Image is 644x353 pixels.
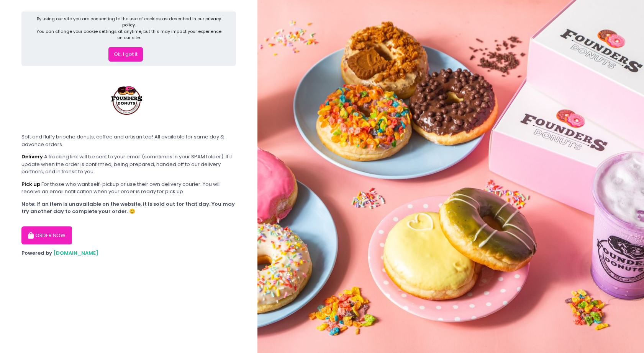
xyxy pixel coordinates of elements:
a: privacy policy. [122,16,221,28]
a: [DOMAIN_NAME] [53,249,98,257]
button: Ok, I got it [108,47,143,62]
div: Note: If an item is unavailable on the website, it is sold out for that day. You may try another ... [21,200,236,215]
b: Delivery [21,153,43,160]
div: Soft and fluffy brioche donuts, coffee and artisan tea! All available for same day & advance orders. [21,133,236,148]
div: A tracking link will be sent to your email (sometimes in your SPAM folder). It'll update when the... [21,153,236,176]
img: Founders Donuts [99,71,156,128]
div: Powered by [21,249,236,257]
button: ORDER NOW [21,226,72,245]
div: By using our site you are consenting to the use of cookies as described in our You can change you... [34,16,223,41]
b: Pick up [21,181,40,188]
div: For those who want self-pickup or use their own delivery courier. You will receive an email notif... [21,181,236,195]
